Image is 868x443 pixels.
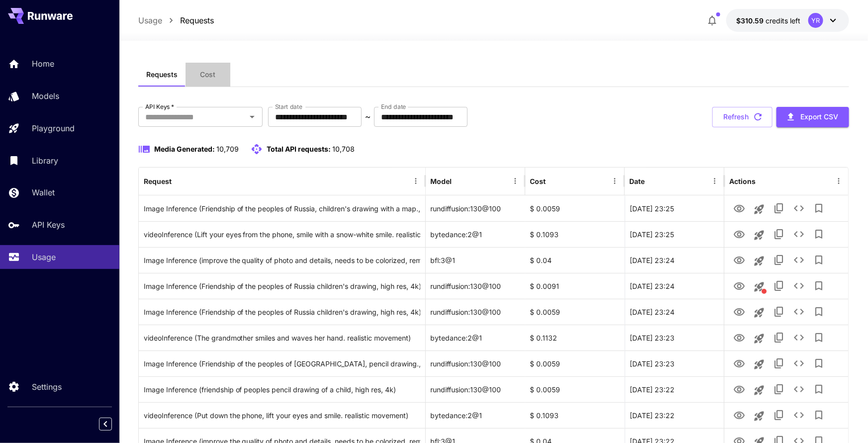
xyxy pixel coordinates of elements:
[144,248,420,273] div: Click to copy prompt
[146,70,178,79] span: Requests
[832,174,846,188] button: Menu
[525,325,625,351] div: $ 0.1132
[729,224,749,244] button: View
[245,110,259,124] button: Open
[625,247,724,273] div: 23 Sep, 2025 23:24
[530,177,546,185] div: Cost
[729,405,749,425] button: View
[729,177,756,185] div: Actions
[173,174,187,188] button: Sort
[769,379,789,399] button: Copy TaskUUID
[729,198,749,218] button: View
[625,376,724,402] div: 23 Sep, 2025 23:22
[32,90,59,102] p: Models
[809,379,829,399] button: Add to library
[426,351,525,376] div: rundiffusion:130@100
[769,250,789,270] button: Copy TaskUUID
[625,402,724,428] div: 23 Sep, 2025 23:22
[625,325,724,351] div: 23 Sep, 2025 23:23
[99,418,112,431] button: Collapse sidebar
[365,111,371,123] p: ~
[32,122,75,134] p: Playground
[426,402,525,428] div: bytedance:2@1
[145,102,174,111] label: API Keys
[200,70,215,79] span: Cost
[32,155,58,167] p: Library
[789,224,809,244] button: See details
[32,58,54,70] p: Home
[625,195,724,221] div: 23 Sep, 2025 23:25
[809,276,829,296] button: Add to library
[525,351,625,376] div: $ 0.0059
[144,403,420,428] div: Click to copy prompt
[749,251,769,271] button: Launch in playground
[789,250,809,270] button: See details
[32,186,55,198] p: Wallet
[453,174,467,188] button: Sort
[32,251,56,263] p: Usage
[749,354,769,374] button: Launch in playground
[525,273,625,299] div: $ 0.0091
[809,302,829,322] button: Add to library
[144,299,420,325] div: Click to copy prompt
[625,351,724,376] div: 23 Sep, 2025 23:23
[144,377,420,402] div: Click to copy prompt
[789,405,809,425] button: See details
[769,405,789,425] button: Copy TaskUUID
[808,13,823,28] div: YR
[426,376,525,402] div: rundiffusion:130@100
[426,247,525,273] div: bfl:3@1
[625,299,724,325] div: 23 Sep, 2025 23:24
[749,380,769,400] button: Launch in playground
[426,221,525,247] div: bytedance:2@1
[144,196,420,221] div: Click to copy prompt
[809,250,829,270] button: Add to library
[809,198,829,218] button: Add to library
[180,14,214,26] a: Requests
[508,174,522,188] button: Menu
[138,14,162,26] a: Usage
[809,405,829,425] button: Add to library
[736,16,766,25] span: $310.59
[809,328,829,348] button: Add to library
[426,195,525,221] div: rundiffusion:130@100
[729,379,749,399] button: View
[144,273,420,299] div: Click to copy prompt
[267,145,331,153] span: Total API requests:
[625,221,724,247] div: 23 Sep, 2025 23:25
[789,354,809,373] button: See details
[712,107,772,127] button: Refresh
[216,145,239,153] span: 10,709
[106,415,119,433] div: Collapse sidebar
[749,199,769,219] button: Launch in playground
[525,195,625,221] div: $ 0.0059
[749,303,769,323] button: Launch in playground
[729,327,749,348] button: View
[729,301,749,322] button: View
[749,329,769,349] button: Launch in playground
[769,354,789,373] button: Copy TaskUUID
[736,15,800,26] div: $310.58668
[809,354,829,373] button: Add to library
[646,174,660,188] button: Sort
[766,16,800,25] span: credits left
[138,14,214,26] nav: breadcrumb
[381,102,406,111] label: End date
[749,225,769,245] button: Launch in playground
[749,277,769,297] button: This request includes a reference image. Clicking this will load all other parameters, but for pr...
[708,174,722,188] button: Menu
[332,145,355,153] span: 10,708
[729,353,749,373] button: View
[275,102,302,111] label: Start date
[525,376,625,402] div: $ 0.0059
[144,177,172,185] div: Request
[144,222,420,247] div: Click to copy prompt
[144,325,420,351] div: Click to copy prompt
[729,275,749,296] button: View
[789,198,809,218] button: See details
[431,177,452,185] div: Model
[769,224,789,244] button: Copy TaskUUID
[525,299,625,325] div: $ 0.0059
[525,402,625,428] div: $ 0.1093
